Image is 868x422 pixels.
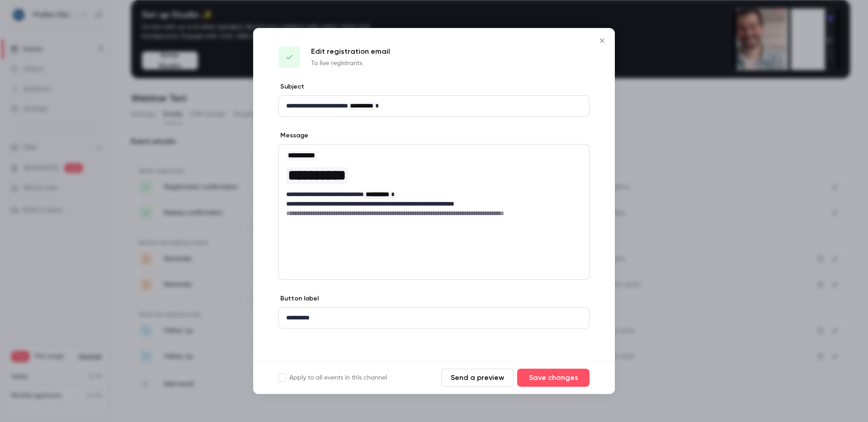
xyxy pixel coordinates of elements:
div: editor [279,308,589,328]
label: Apply to all events in this channel [278,373,387,382]
button: Close [593,32,611,50]
div: editor [279,96,589,116]
button: Send a preview [441,369,514,387]
label: Button label [278,294,319,303]
label: Message [278,131,308,140]
div: editor [279,145,589,223]
p: Edit registration email [311,46,390,57]
button: Save changes [517,369,590,387]
label: Subject [278,82,304,91]
p: To live registrants [311,59,390,68]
